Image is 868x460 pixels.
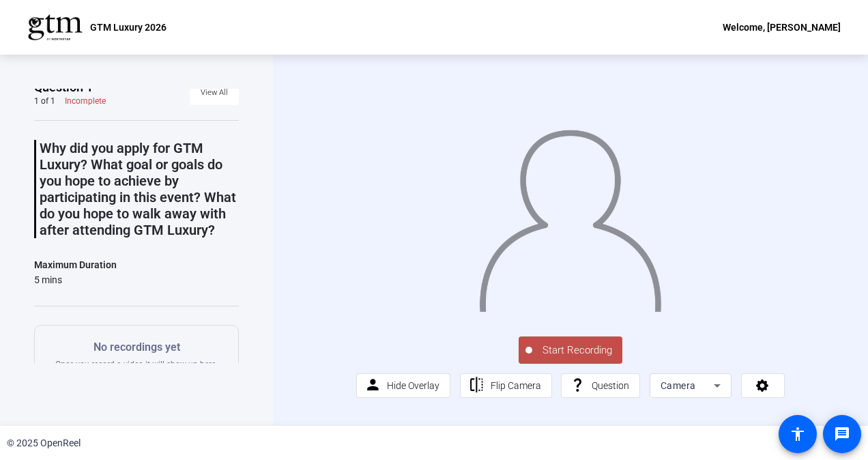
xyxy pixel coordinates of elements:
div: 5 mins [34,273,117,287]
span: Start Recording [532,343,622,358]
div: © 2025 OpenReel [7,436,81,450]
mat-icon: accessibility [790,426,806,442]
p: GTM Luxury 2026 [90,19,167,35]
div: Once you record a video it will show up here. [55,339,218,370]
mat-icon: question_mark [569,377,586,394]
div: Incomplete [65,96,106,106]
div: Welcome, [PERSON_NAME] [723,19,841,35]
span: Camera [661,380,696,391]
button: Start Recording [519,336,622,364]
span: Hide Overlay [387,380,439,391]
p: No recordings yet [55,339,218,356]
img: OpenReel logo [27,14,83,41]
p: Why did you apply for GTM Luxury? What goal or goals do you hope to achieve by participating in t... [40,140,239,238]
span: Question [592,380,629,391]
button: View All [190,81,239,105]
img: overlay [478,119,663,311]
button: Hide Overlay [356,373,450,398]
mat-icon: person [364,377,381,394]
span: Flip Camera [491,380,541,391]
button: Question [561,373,640,398]
mat-icon: message [834,426,850,442]
span: View All [201,83,228,103]
mat-icon: flip [468,377,485,394]
div: 1 of 1 [34,96,55,106]
div: Maximum Duration [34,257,117,273]
button: Flip Camera [460,373,552,398]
